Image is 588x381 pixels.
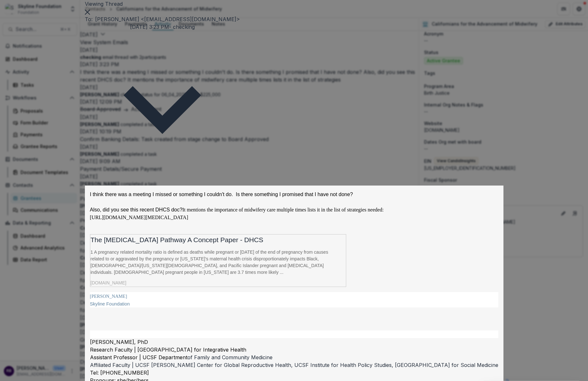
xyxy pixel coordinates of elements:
[85,8,90,15] button: Close
[183,207,384,212] span: It mentions the importance of midwifery care multiple times lists it in the list of strategies ne...
[85,15,240,186] button: To:[PERSON_NAME] <[EMAIL_ADDRESS][DOMAIN_NAME]>[DATE] 3:23 PM- checking
[90,346,246,353] span: Research Faculty | [GEOGRAPHIC_DATA] for Integrative Health
[85,15,93,23] p: To:
[90,361,498,369] p: Affiliated Faculty | UCSF [PERSON_NAME] Center for Global Reproductive Health, UCSF Institute for...
[90,191,498,198] div: I think there was a meeting I missed or something I couldn't do. Is there something I promised th...
[90,301,130,306] span: Skyline Foundation
[91,280,127,285] a: [DOMAIN_NAME]
[90,339,148,345] span: [PERSON_NAME], PhD
[85,23,240,31] p: [DATE] 3:23 PM - checking
[90,369,149,376] span: Tel: [PHONE_NUMBER]
[90,294,127,299] span: [PERSON_NAME]
[90,354,187,361] span: Assistant Professor | UCSF Department
[90,206,498,214] div: Also, did you see this recent DHCS doc?
[90,215,188,220] a: [URL][DOMAIN_NAME][MEDICAL_DATA]
[91,249,343,276] div: 1 A pregnancy related mortality ratio is defined as deaths while pregnant or [DATE] of the end of...
[95,15,240,23] span: [PERSON_NAME] <[EMAIL_ADDRESS][DOMAIN_NAME]>
[90,353,498,361] p: of Family and Community Medicine
[91,236,264,243] a: The [MEDICAL_DATA] Pathway A Concept Paper - DHCS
